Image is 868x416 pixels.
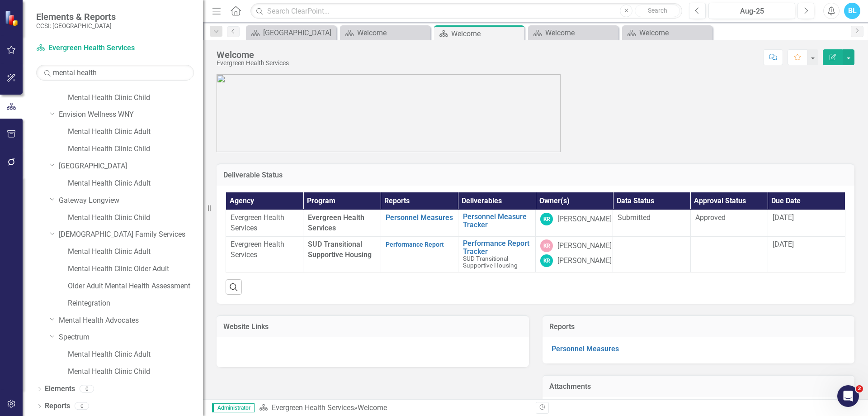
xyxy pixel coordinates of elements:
[226,210,303,237] td: Double-Click to Edit
[618,213,651,222] span: Submitted
[463,213,531,229] a: Personnel Measure Tracker
[540,213,553,225] div: KR
[212,403,255,412] span: Administrator
[536,237,613,273] td: Double-Click to Edit
[613,237,690,273] td: Double-Click to Edit
[458,237,535,273] td: Double-Click to Edit Right Click for Context Menu
[557,241,612,251] div: [PERSON_NAME]
[272,403,354,412] a: Evergreen Health Services
[342,27,428,38] a: Welcome
[68,298,203,309] a: Reintegration
[549,383,848,391] h3: Attachments
[458,210,535,237] td: Double-Click to Edit Right Click for Context Menu
[308,213,364,232] span: Evergreen Health Services
[536,210,613,237] td: Double-Click to Edit
[773,213,794,222] span: [DATE]
[68,127,203,137] a: Mental Health Clinic Adult
[357,27,428,38] div: Welcome
[68,178,203,189] a: Mental Health Clinic Adult
[690,237,768,273] td: Double-Click to Edit
[248,27,334,38] a: [GEOGRAPHIC_DATA]
[263,27,334,38] div: [GEOGRAPHIC_DATA]
[451,28,522,39] div: Welcome
[358,403,387,412] div: Welcome
[690,210,768,237] td: Double-Click to Edit
[36,11,116,22] span: Elements & Reports
[217,50,289,60] div: Welcome
[75,402,89,410] div: 0
[45,401,70,411] a: Reports
[540,239,553,252] div: KR
[386,213,453,222] a: Personnel Measures
[386,241,444,248] a: Performance Report
[768,237,845,273] td: Double-Click to Edit
[463,239,531,255] a: Performance Report Tracker
[36,22,116,29] small: CCSI: [GEOGRAPHIC_DATA]
[530,27,616,38] a: Welcome
[5,10,20,26] img: ClearPoint Strategy
[68,349,203,360] a: Mental Health Clinic Adult
[708,3,795,19] button: Aug-25
[639,27,710,38] div: Welcome
[549,323,848,331] h3: Reports
[552,344,619,353] a: Personnel Measures
[648,7,667,14] span: Search
[217,74,561,152] img: image.png
[59,332,203,343] a: Spectrum
[36,43,149,53] a: Evergreen Health Services
[68,281,203,292] a: Older Adult Mental Health Assessment
[226,237,303,273] td: Double-Click to Edit
[68,264,203,274] a: Mental Health Clinic Older Adult
[381,237,458,273] td: Double-Click to Edit
[463,255,518,269] span: SUD Transitional Supportive Housing
[624,27,710,38] a: Welcome
[217,60,289,67] div: Evergreen Health Services
[59,110,203,120] a: Envision Wellness WNY
[223,171,848,179] h3: Deliverable Status
[68,367,203,377] a: Mental Health Clinic Child
[768,210,845,237] td: Double-Click to Edit
[613,210,690,237] td: Double-Click to Edit
[59,316,203,326] a: Mental Health Advocates
[856,385,863,392] span: 2
[45,384,75,394] a: Elements
[68,144,203,154] a: Mental Health Clinic Child
[80,385,94,393] div: 0
[695,213,726,222] span: Approved
[68,247,203,257] a: Mental Health Clinic Adult
[36,65,194,81] input: Search Below...
[223,323,522,331] h3: Website Links
[545,27,616,38] div: Welcome
[231,213,298,234] p: Evergreen Health Services
[59,161,203,172] a: [GEOGRAPHIC_DATA]
[837,385,859,407] iframe: Intercom live chat
[540,254,553,267] div: KR
[844,3,860,19] button: BL
[68,93,203,103] a: Mental Health Clinic Child
[59,196,203,206] a: Gateway Longview
[557,214,612,225] div: [PERSON_NAME]
[68,213,203,223] a: Mental Health Clinic Child
[557,256,612,266] div: [PERSON_NAME]
[259,403,529,413] div: »
[308,240,372,259] span: SUD Transitional Supportive Housing
[635,5,680,17] button: Search
[59,230,203,240] a: [DEMOGRAPHIC_DATA] Family Services
[773,240,794,249] span: [DATE]
[381,210,458,237] td: Double-Click to Edit
[250,3,682,19] input: Search ClearPoint...
[712,6,792,17] div: Aug-25
[231,239,298,260] p: Evergreen Health Services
